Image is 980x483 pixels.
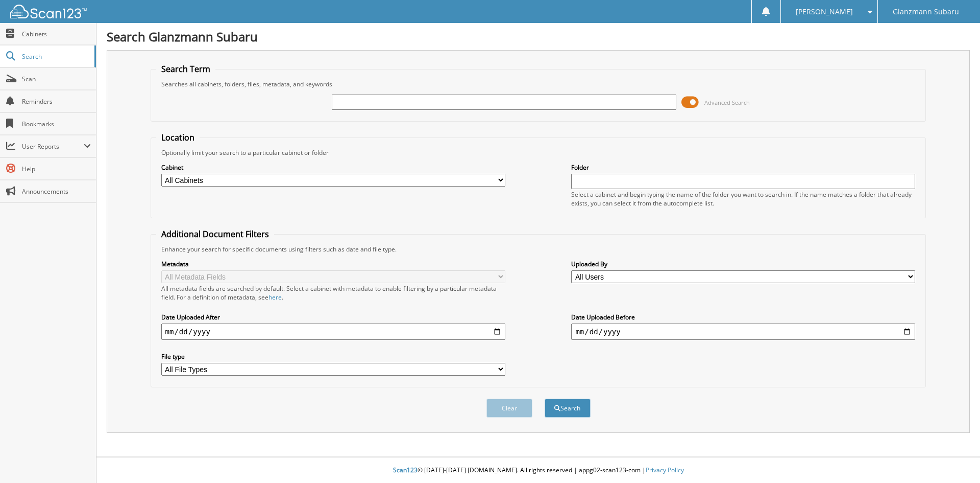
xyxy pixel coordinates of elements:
legend: Additional Document Filters [156,228,274,240]
input: end [571,324,915,340]
label: Uploaded By [571,260,915,268]
span: Help [22,165,91,173]
span: Announcements [22,187,91,196]
label: File type [161,352,505,361]
span: User Reports [22,142,84,151]
button: Clear [486,399,532,418]
legend: Location [156,132,200,143]
label: Date Uploaded Before [571,313,915,321]
label: Cabinet [161,163,505,172]
label: Date Uploaded After [161,313,505,321]
label: Metadata [161,260,505,268]
div: Enhance your search for specific documents using filters such as date and file type. [156,245,921,254]
a: Privacy Policy [646,466,684,474]
div: Searches all cabinets, folders, files, metadata, and keywords [156,80,921,88]
span: Cabinets [22,30,91,38]
div: Select a cabinet and begin typing the name of the folder you want to search in. If the name match... [571,190,915,208]
span: Glanzmann Subaru [893,9,959,15]
a: here [268,293,282,302]
span: Scan [22,75,91,83]
legend: Search Term [156,63,215,75]
div: All metadata fields are searched by default. Select a cabinet with metadata to enable filtering b... [161,284,505,302]
span: Scan123 [393,466,418,474]
span: Bookmarks [22,120,91,128]
h1: Search Glanzmann Subaru [107,28,970,45]
img: scan123-logo-white.svg [10,5,87,18]
span: Advanced Search [704,99,750,106]
span: Reminders [22,97,91,106]
button: Search [545,399,591,418]
input: start [161,324,505,340]
label: Folder [571,163,915,172]
div: Optionally limit your search to a particular cabinet or folder [156,148,921,157]
span: Search [22,52,89,61]
span: [PERSON_NAME] [796,9,853,15]
div: © [DATE]-[DATE] [DOMAIN_NAME]. All rights reserved | appg02-scan123-com | [96,458,980,483]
